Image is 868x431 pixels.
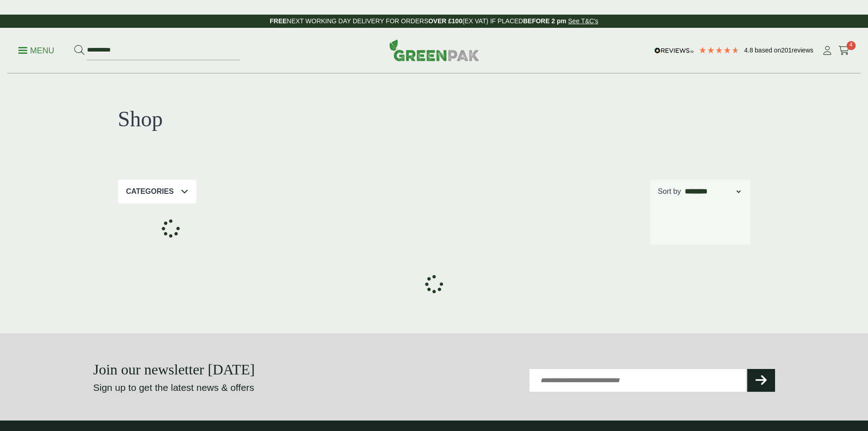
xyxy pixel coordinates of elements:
span: Based on [755,47,781,54]
i: My Account [822,46,833,55]
a: 4 [838,44,850,57]
span: 4.8 [744,47,755,54]
strong: OVER £100 [428,17,462,25]
img: GreenPak Supplies [389,39,479,61]
img: REVIEWS.io [654,47,694,54]
span: reviews [792,47,813,54]
strong: Join our newsletter [DATE] [93,361,255,378]
div: 4.79 Stars [699,46,740,54]
a: See T&C's [568,17,598,25]
strong: FREE [270,17,287,25]
span: 4 [847,41,856,50]
span: 201 [781,47,791,54]
h1: Shop [118,106,434,132]
p: Categories [126,186,174,197]
p: Menu [18,45,54,56]
a: Menu [18,45,54,54]
select: Shop order [683,186,742,197]
p: Sign up to get the latest news & offers [93,380,400,395]
p: Sort by [658,186,681,197]
strong: BEFORE 2 pm [523,17,566,25]
i: Cart [838,46,850,55]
